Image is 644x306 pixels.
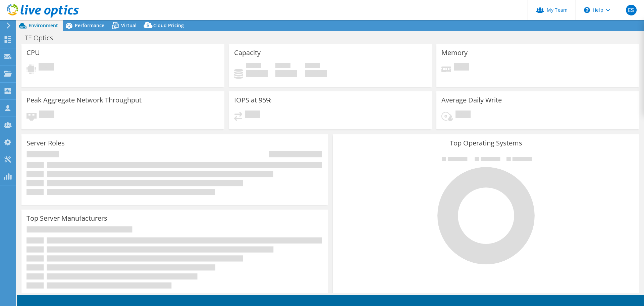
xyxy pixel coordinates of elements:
[441,49,468,56] h3: Memory
[234,49,261,56] h3: Capacity
[275,70,297,77] h4: 0 GiB
[454,63,469,72] span: Pending
[39,63,54,72] span: Pending
[275,63,290,70] span: Free
[245,111,260,120] span: Pending
[75,22,104,29] span: Performance
[39,111,54,120] span: Pending
[153,22,184,29] span: Cloud Pricing
[234,96,272,104] h3: IOPS at 95%
[26,49,40,56] h3: CPU
[305,70,327,77] h4: 0 GiB
[29,22,58,29] span: Environment
[246,70,268,77] h4: 0 GiB
[26,215,107,222] h3: Top Server Manufacturers
[305,63,320,70] span: Total
[246,63,261,70] span: Used
[455,111,471,120] span: Pending
[121,22,137,29] span: Virtual
[626,5,637,15] span: ES
[22,34,63,42] h1: TE Optics
[441,96,502,104] h3: Average Daily Write
[26,139,65,147] h3: Server Roles
[26,96,142,104] h3: Peak Aggregate Network Throughput
[338,139,634,147] h3: Top Operating Systems
[584,7,590,13] svg: \n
